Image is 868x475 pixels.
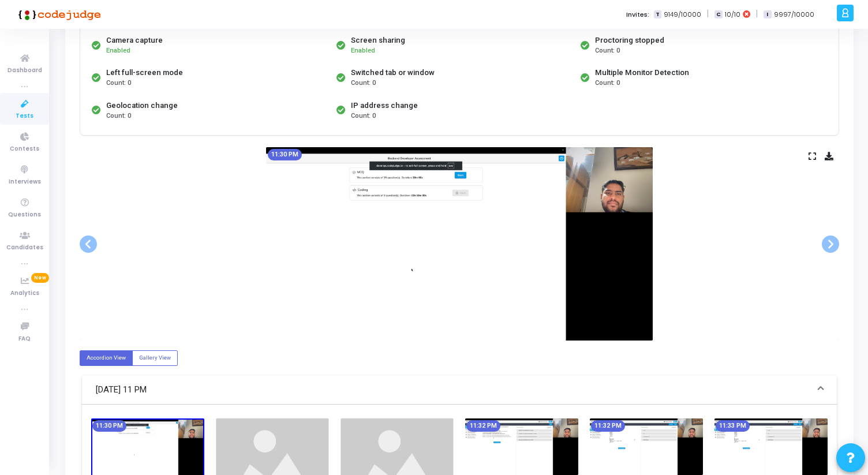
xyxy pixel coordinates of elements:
div: Multiple Monitor Detection [595,67,689,78]
span: Count: 0 [351,111,376,121]
span: Count: 0 [106,111,131,121]
div: Camera capture [106,35,163,46]
label: Accordion View [80,350,133,366]
span: | [707,8,709,20]
mat-chip: 11:30 PM [92,420,126,432]
mat-chip: 11:32 PM [466,420,500,432]
span: Candidates [6,243,43,253]
div: Proctoring stopped [595,35,664,46]
span: FAQ [18,334,31,344]
span: Tests [16,111,33,121]
span: 9997/10000 [774,10,814,20]
mat-panel-title: [DATE] 11 PM [96,383,809,397]
span: Count: 0 [595,46,620,56]
span: Enabled [106,47,130,54]
span: Enabled [351,47,375,54]
img: logo [14,3,101,26]
span: Interviews [9,177,41,187]
span: Dashboard [8,66,42,76]
img: screenshot-1759687320770.jpeg [465,418,578,475]
img: screenshot-1759687380807.jpeg [714,418,828,475]
span: 10/10 [725,10,740,20]
mat-expansion-panel-header: [DATE] 11 PM [82,376,837,405]
div: Switched tab or window [351,67,435,78]
img: screenshot-1759687230776.jpeg [266,147,653,341]
mat-chip: 11:33 PM [716,420,750,432]
span: I [764,10,771,19]
span: T [654,10,661,19]
span: 9149/10000 [664,10,701,20]
span: | [756,8,758,20]
mat-chip: 11:30 PM [268,149,302,160]
label: Invites: [626,10,649,20]
span: Count: 0 [351,78,376,88]
div: Left full-screen mode [106,67,183,78]
div: IP address change [351,100,418,111]
img: screenshot-1759687350802.jpeg [590,418,703,475]
mat-chip: 11:32 PM [591,420,625,432]
span: Analytics [10,289,39,298]
span: New [31,273,49,283]
span: Count: 0 [106,78,131,88]
div: Geolocation change [106,100,178,111]
span: Contests [10,144,39,154]
div: Screen sharing [351,35,405,46]
span: C [714,10,722,19]
label: Gallery View [132,350,178,366]
span: Count: 0 [595,78,620,88]
span: Questions [8,210,41,220]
